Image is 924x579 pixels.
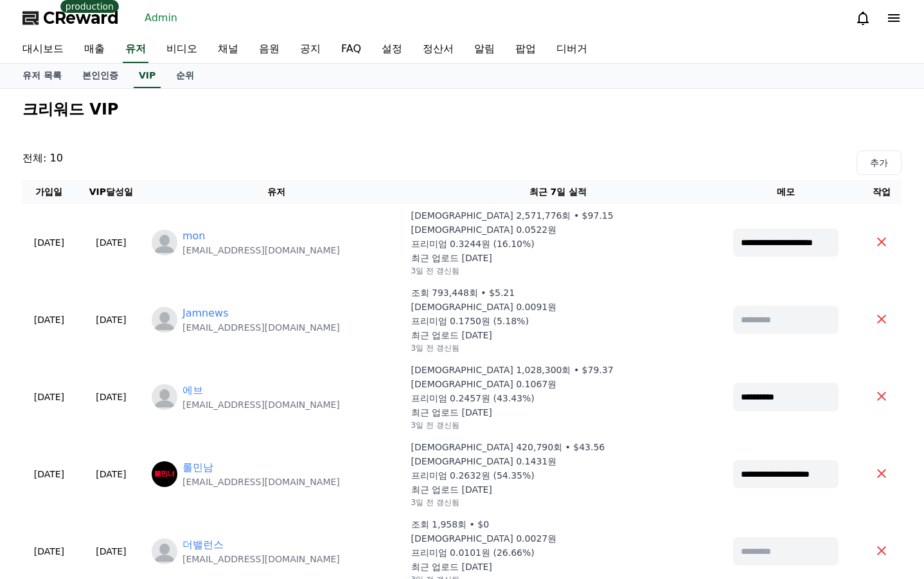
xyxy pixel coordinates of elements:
span: Home [33,427,55,437]
p: 최근 업로드 [DATE] [411,483,492,496]
td: [DATE] [76,281,147,358]
p: 조회 793,448회 • $5.21 [411,286,515,299]
a: 공지 [290,36,331,63]
a: 채널 [208,36,249,63]
p: 최근 업로드 [DATE] [411,560,492,573]
td: [DATE] [76,358,147,436]
td: [DATE] [22,358,76,436]
span: Messages [107,428,145,438]
p: 최근 업로드 [DATE] [411,329,492,342]
p: [DEMOGRAPHIC_DATA] 0.1067원 [411,378,557,391]
a: 유저 목록 [12,64,72,88]
p: [DEMOGRAPHIC_DATA] 2,571,776회 • $97.15 [411,209,614,222]
a: Home [4,408,85,440]
a: Settings [166,408,247,440]
a: 음원 [249,36,290,63]
th: 최근 7일 실적 [406,180,710,204]
a: 정산서 [413,36,464,63]
p: 전체: 10 [22,151,63,175]
h2: 크리워드 VIP [22,99,902,120]
p: [DEMOGRAPHIC_DATA] 1,028,300회 • $79.37 [411,363,614,376]
p: 프리미엄 0.3244원 (16.10%) [411,237,535,250]
a: 유저 [123,36,148,63]
a: 알림 [464,36,505,63]
button: 추가 [857,151,902,175]
p: [DEMOGRAPHIC_DATA] 0.1431원 [411,455,557,468]
img: profile_blank.webp [152,307,177,333]
a: 롤민남 [182,460,213,475]
p: 프리미엄 0.0101원 (26.66%) [411,546,535,559]
p: 프리미엄 0.2632원 (54.35%) [411,469,535,482]
a: CReward [22,8,119,28]
p: 3일 전 갱신됨 [411,420,459,430]
a: mon [182,228,206,244]
p: [DEMOGRAPHIC_DATA] 0.0522원 [411,223,557,236]
p: [EMAIL_ADDRESS][DOMAIN_NAME] [182,321,340,334]
p: 최근 업로드 [DATE] [411,406,492,419]
img: https://cdn.creward.net/profile/user/profile_blank.webp [152,384,177,410]
span: Settings [190,427,222,437]
a: 디버거 [546,36,598,63]
p: [DEMOGRAPHIC_DATA] 0.0091원 [411,300,557,313]
p: [EMAIL_ADDRESS][DOMAIN_NAME] [182,398,340,411]
a: 비디오 [156,36,208,63]
a: 대시보드 [12,36,74,63]
a: Messages [85,408,166,440]
p: [EMAIL_ADDRESS][DOMAIN_NAME] [182,553,340,565]
a: 매출 [74,36,115,63]
a: Admin [139,8,182,28]
a: 설정 [371,36,413,63]
td: [DATE] [76,436,147,513]
td: [DATE] [76,204,147,281]
img: https://cdn.creward.net/profile/user/profile_blank.webp [152,538,177,564]
th: 작업 [861,180,902,204]
a: 더밸런스 [182,537,224,553]
p: [DEMOGRAPHIC_DATA] 0.0027원 [411,532,557,545]
th: 메모 [710,180,861,204]
p: 3일 전 갱신됨 [411,343,459,353]
td: [DATE] [22,281,76,358]
a: 에브 [182,383,203,398]
td: [DATE] [22,204,76,281]
img: profile_blank.webp [152,230,177,255]
a: 순위 [166,64,204,88]
p: 조회 1,958회 • $0 [411,518,490,531]
a: 본인인증 [72,64,129,88]
th: 가입일 [22,180,76,204]
p: 최근 업로드 [DATE] [411,252,492,264]
p: 프리미엄 0.1750원 (5.18%) [411,315,529,327]
p: [EMAIL_ADDRESS][DOMAIN_NAME] [182,244,340,257]
p: [EMAIL_ADDRESS][DOMAIN_NAME] [182,475,340,488]
td: [DATE] [22,436,76,513]
p: 3일 전 갱신됨 [411,497,459,508]
a: 팝업 [505,36,546,63]
p: [DEMOGRAPHIC_DATA] 420,790회 • $43.56 [411,441,605,454]
span: CReward [43,8,119,28]
p: 프리미엄 0.2457원 (43.43%) [411,392,535,405]
th: 유저 [147,180,406,204]
th: VIP달성일 [76,180,147,204]
img: https://lh3.googleusercontent.com/a/ACg8ocIRkcOePDkb8G556KPr_g5gDUzm96TACHS6QOMRMdmg6EqxY2Y=s96-c [152,461,177,487]
a: FAQ [331,36,371,63]
a: VIP [134,64,161,88]
p: 3일 전 갱신됨 [411,266,459,276]
a: Jamnews [182,306,229,321]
